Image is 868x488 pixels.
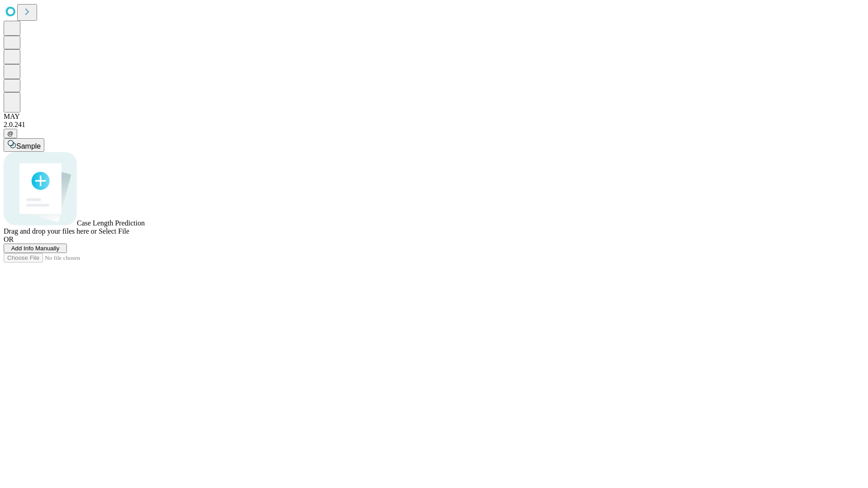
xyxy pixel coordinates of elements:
div: 2.0.241 [4,121,864,129]
span: Case Length Prediction [77,219,145,227]
div: MAY [4,113,864,121]
span: OR [4,235,14,243]
span: Select File [99,227,129,235]
span: Sample [16,142,41,150]
button: @ [4,129,17,138]
span: Add Info Manually [11,245,60,252]
button: Add Info Manually [4,244,67,253]
span: Drag and drop your files here or [4,227,97,235]
button: Sample [4,138,44,152]
span: @ [7,130,14,137]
